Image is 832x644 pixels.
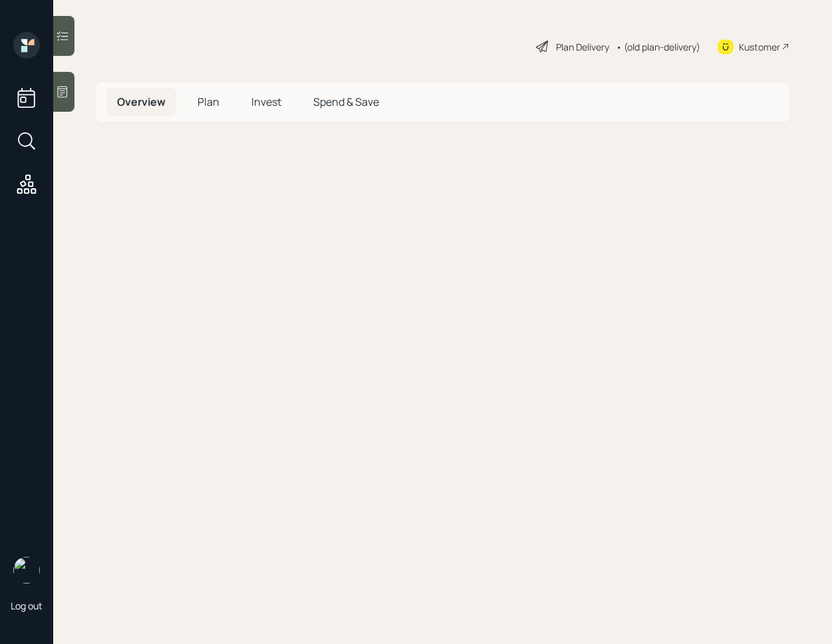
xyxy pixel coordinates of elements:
[11,599,43,612] div: Log out
[117,94,166,109] span: Overview
[251,94,281,109] span: Invest
[739,40,780,54] div: Kustomer
[616,40,700,54] div: • (old plan-delivery)
[313,94,379,109] span: Spend & Save
[13,557,40,583] img: retirable_logo.png
[556,40,609,54] div: Plan Delivery
[198,94,219,109] span: Plan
